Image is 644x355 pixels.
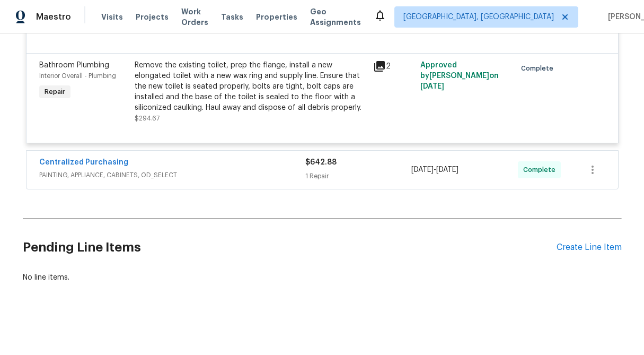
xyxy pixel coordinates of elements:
[305,171,412,181] div: 1 Repair
[557,243,622,253] div: Create Line Item
[420,83,444,90] span: [DATE]
[310,6,361,28] span: Geo Assignments
[256,12,297,22] span: Properties
[403,12,554,22] span: [GEOGRAPHIC_DATA], [GEOGRAPHIC_DATA]
[36,12,71,22] span: Maestro
[436,166,458,174] span: [DATE]
[39,159,128,166] a: Centralized Purchasing
[305,159,337,166] span: $642.88
[411,164,458,175] span: -
[101,12,123,22] span: Visits
[523,164,560,175] span: Complete
[40,86,69,97] span: Repair
[135,115,160,122] span: $294.67
[23,223,557,272] h2: Pending Line Items
[135,60,367,113] div: Remove the existing toilet, prep the flange, install a new elongated toilet with a new wax ring a...
[39,62,109,69] span: Bathroom Plumbing
[39,73,116,79] span: Interior Overall - Plumbing
[420,62,499,90] span: Approved by [PERSON_NAME] on
[23,272,622,283] div: No line items.
[521,63,558,74] span: Complete
[411,166,434,174] span: [DATE]
[221,13,243,21] span: Tasks
[39,170,305,180] span: PAINTING, APPLIANCE, CABINETS, OD_SELECT
[373,60,414,73] div: 2
[181,6,208,28] span: Work Orders
[136,12,169,22] span: Projects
